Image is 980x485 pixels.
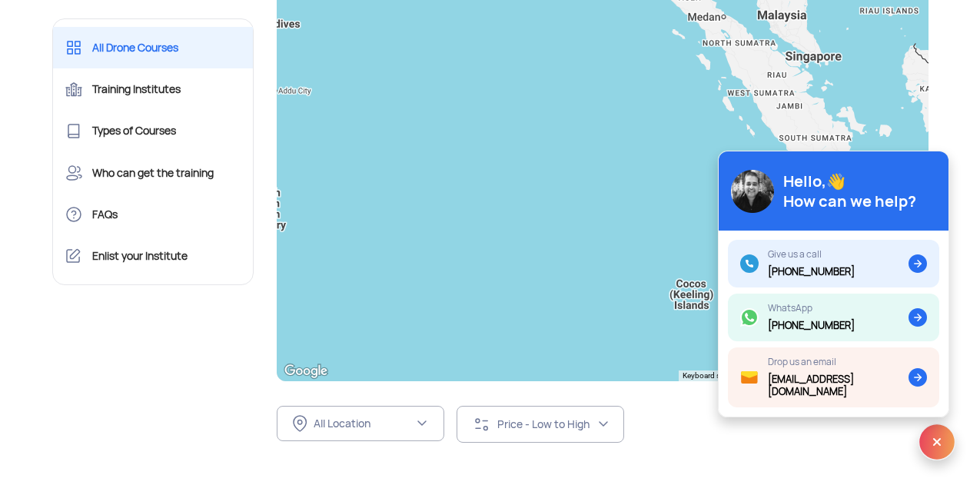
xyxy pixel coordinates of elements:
[53,110,254,151] a: Types of Courses
[53,194,254,235] a: FAQs
[783,171,916,211] div: Hello,👋 How can we help?
[768,266,855,278] div: [PHONE_NUMBER]
[728,347,939,407] a: Drop us an email[EMAIL_ADDRESS][DOMAIN_NAME]
[53,27,254,68] a: All Drone Courses
[909,254,927,273] img: ic_arrow.svg
[740,308,759,327] img: ic_whatsapp.svg
[314,417,414,430] div: All Location
[768,249,855,260] div: Give us a call
[53,68,254,110] a: Training Institutes
[277,406,444,441] button: All Location
[768,357,909,367] div: Drop us an email
[740,368,759,387] img: ic_mail.svg
[919,424,955,460] img: ic_x.svg
[728,294,939,341] a: WhatsApp[PHONE_NUMBER]
[768,303,855,314] div: WhatsApp
[909,308,927,327] img: ic_arrow.svg
[53,152,254,194] a: Who can get the training
[728,240,939,287] a: Give us a call[PHONE_NUMBER]
[281,361,331,381] a: Open this area in Google Maps (opens a new window)
[293,415,307,432] img: ic_location_inActive.svg
[768,374,909,398] div: [EMAIL_ADDRESS][DOMAIN_NAME]
[740,254,759,273] img: ic_call.svg
[457,406,624,443] button: Price - Low to High
[768,320,855,332] div: [PHONE_NUMBER]
[281,361,331,381] img: Google
[416,417,428,430] img: ic_chevron_down.svg
[683,370,749,381] button: Keyboard shortcuts
[909,368,927,387] img: ic_arrow.svg
[53,235,254,277] a: Enlist your Institute
[497,417,597,431] div: Price - Low to High
[731,170,774,213] img: img_avatar@2x.png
